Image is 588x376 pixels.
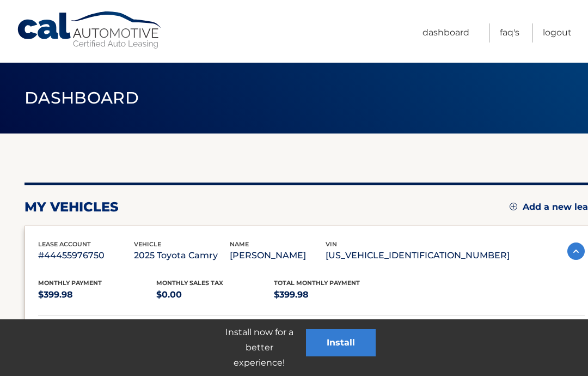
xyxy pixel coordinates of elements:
p: [PERSON_NAME] [230,248,326,263]
button: Install [306,329,376,356]
span: Dashboard [24,88,139,108]
span: name [230,240,249,248]
p: Install now for a better experience! [212,325,306,371]
span: vin [326,240,337,248]
p: 2025 Toyota Camry [134,248,230,263]
p: $399.98 [38,287,156,302]
span: Monthly Payment [38,279,102,287]
a: FAQ's [500,23,519,43]
p: $399.98 [274,287,392,302]
p: #44455976750 [38,248,134,263]
span: Total Monthly Payment [274,279,360,287]
span: lease account [38,240,91,248]
p: $0.00 [156,287,274,302]
span: vehicle [134,240,161,248]
a: Dashboard [422,23,469,43]
span: Monthly sales Tax [156,279,223,287]
p: [US_VEHICLE_IDENTIFICATION_NUMBER] [326,248,510,263]
img: add.svg [510,203,517,210]
img: accordion-active.svg [567,242,585,260]
a: Logout [543,23,572,43]
h2: my vehicles [24,199,119,215]
a: Cal Automotive [16,11,163,50]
